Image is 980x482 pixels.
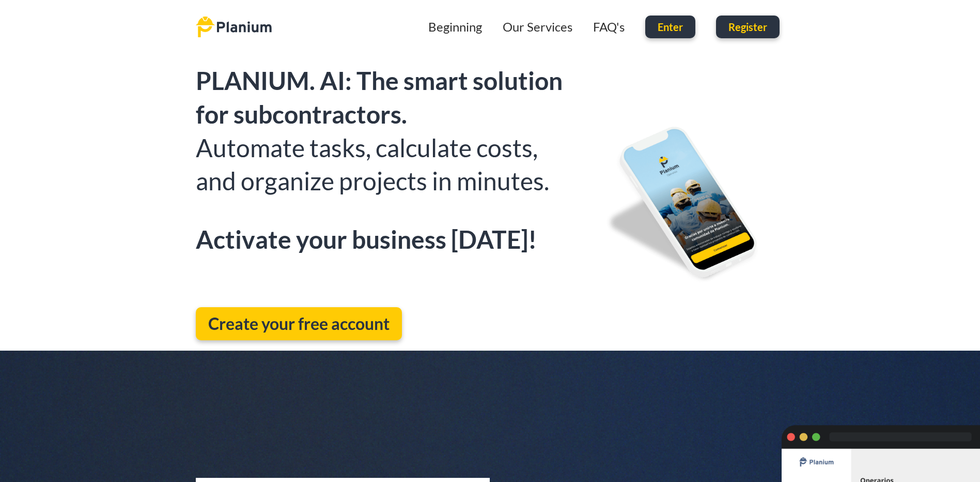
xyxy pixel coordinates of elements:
[196,64,582,131] h2: PLANIUM. AI: The smart solution for subcontractors.
[196,307,402,340] a: Create your free account
[716,16,780,38] a: Register
[428,19,482,34] a: Beginning
[196,133,549,196] font: Automate tasks, calculate costs, and organize projects in minutes.
[728,22,767,32] span: Register
[196,224,537,254] strong: Activate your business [DATE]!
[645,16,695,38] a: Enter
[208,313,390,334] span: Create your free account
[593,19,625,34] a: FAQ's
[658,22,683,32] span: Enter
[503,19,572,34] a: Our Services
